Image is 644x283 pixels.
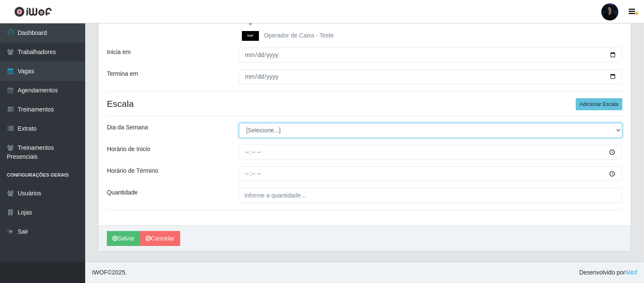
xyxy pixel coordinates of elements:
button: Adicionar Escala [576,98,622,110]
span: IWOF [92,269,108,276]
label: Termina em [107,69,138,78]
a: Cancelar [140,231,180,246]
input: 00:00 [239,166,622,181]
button: Salvar [107,231,140,246]
label: Horário de Término [107,166,158,175]
label: Inicia em [107,48,131,57]
img: CoreUI Logo [14,6,52,17]
span: Desenvolvido por [579,268,637,277]
label: Horário de Inicio [107,145,150,154]
input: 00/00/0000 [239,69,622,84]
label: Dia da Semana [107,123,148,132]
input: 00:00 [239,145,622,160]
img: Operador de Caixa - Teste [242,31,262,41]
label: Quantidade [107,188,138,197]
a: iWof [625,269,637,276]
input: 00/00/0000 [239,48,622,63]
h4: Escala [107,98,622,109]
span: Operador de Caixa - Teste [264,32,334,39]
input: Informe a quantidade... [239,188,622,203]
span: © 2025 . [92,268,127,277]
